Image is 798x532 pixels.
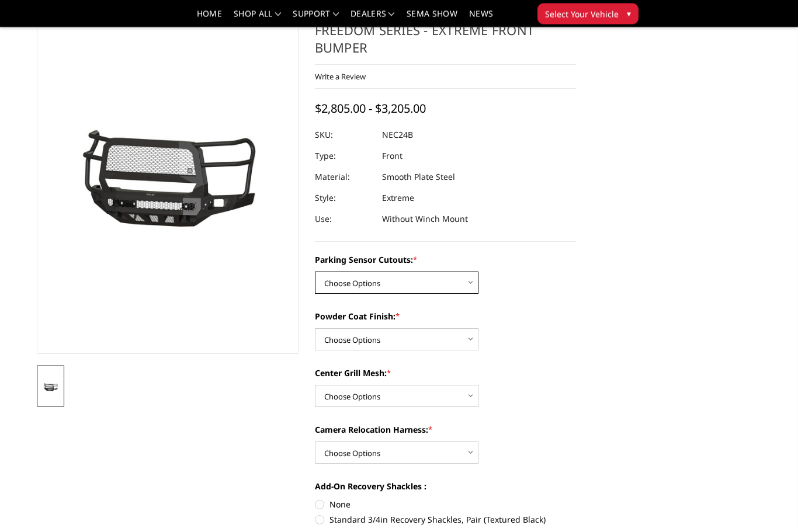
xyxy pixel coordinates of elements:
button: Select Your Vehicle [537,4,639,25]
dd: Smooth Plate Steel [382,167,455,188]
dd: Without Winch Mount [382,209,468,230]
a: News [469,10,493,27]
span: Select Your Vehicle [545,8,619,20]
dt: Style: [315,188,373,209]
label: Camera Relocation Harness: [315,424,577,436]
label: Parking Sensor Cutouts: [315,254,577,266]
a: Dealers [351,10,395,27]
label: Standard 3/4in Recovery Shackles, Pair (Textured Black) [315,514,577,526]
dd: NEC24B [382,125,413,146]
h1: [DATE]-[DATE] Chevrolet - Freedom Series - Extreme Front Bumper [315,4,577,65]
dt: SKU: [315,125,373,146]
dd: Extreme [382,188,414,209]
a: SEMA Show [407,10,457,27]
dt: Use: [315,209,373,230]
span: $2,805.00 - $3,205.00 [315,101,426,117]
label: Powder Coat Finish: [315,311,577,323]
label: None [315,499,577,511]
dt: Type: [315,146,373,167]
dd: Front [382,146,403,167]
label: Center Grill Mesh: [315,367,577,380]
a: shop all [234,10,281,27]
img: 2024-2025 Chevrolet 2500-3500 - Freedom Series - Extreme Front Bumper [40,383,61,392]
a: Write a Review [315,72,366,82]
a: Support [293,10,339,27]
span: ▾ [627,8,631,20]
a: Home [197,10,222,27]
label: Add-On Recovery Shackles : [315,481,577,493]
dt: Material: [315,167,373,188]
a: 2024-2025 Chevrolet 2500-3500 - Freedom Series - Extreme Front Bumper [37,4,299,354]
